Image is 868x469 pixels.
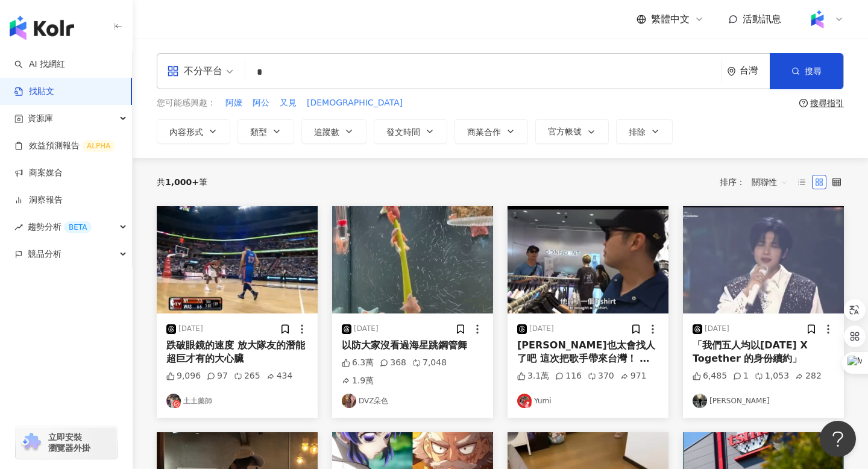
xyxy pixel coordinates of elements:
button: 阿公 [252,96,270,110]
img: post-image [683,206,844,313]
button: [DEMOGRAPHIC_DATA] [306,96,403,110]
a: searchAI 找網紅 [14,58,65,71]
div: 共 筆 [157,177,207,187]
a: KOL AvatarDVZ朵色 [342,394,483,408]
span: appstore [167,65,179,77]
span: rise [14,223,23,231]
div: 6,485 [693,370,727,382]
span: 阿嬤 [225,97,242,109]
span: 趨勢分析 [28,213,92,241]
img: KOL Avatar [693,394,707,408]
div: 116 [555,370,582,382]
a: chrome extension立即安裝 瀏覽器外掛 [16,426,117,459]
div: 「我們五人均以[DATE] X Together 的身份續約」 [693,339,834,366]
div: 以防大家沒看過海星跳鋼管舞 [342,339,483,352]
span: 又見 [280,97,297,109]
div: 368 [380,357,406,369]
div: 排序： [720,172,794,192]
span: 類型 [250,127,267,137]
span: 繁體中文 [651,13,690,26]
div: [DATE] [529,324,554,334]
span: 阿公 [253,97,269,109]
div: 265 [234,370,260,382]
button: 又見 [279,96,297,110]
span: 活動訊息 [743,13,781,25]
div: 1,053 [755,370,789,382]
span: question-circle [799,99,808,107]
div: 434 [266,370,293,382]
span: 資源庫 [28,105,53,132]
a: KOL AvatarYumi [517,394,659,408]
div: 971 [620,370,647,382]
div: 97 [207,370,228,382]
a: 商案媒合 [14,167,63,179]
span: environment [727,67,736,76]
img: post-image [508,206,668,313]
iframe: Help Scout Beacon - Open [820,421,856,457]
span: 官方帳號 [548,127,582,136]
img: post-image [332,206,493,313]
span: 搜尋 [805,66,822,76]
div: 搜尋指引 [810,98,844,108]
span: [DEMOGRAPHIC_DATA] [307,97,403,109]
span: 發文時間 [386,127,420,137]
span: 競品分析 [28,241,61,268]
div: [DATE] [705,324,729,334]
div: 7,048 [412,357,447,369]
a: 效益預測報告ALPHA [14,140,115,152]
div: [DATE] [178,324,203,334]
div: 跌破眼鏡的速度 放大隊友的潛能 超巨才有的大心臟 [166,339,308,366]
div: 不分平台 [167,61,222,81]
div: 370 [588,370,614,382]
span: 追蹤數 [314,127,339,137]
button: 追蹤數 [301,119,366,143]
span: 排除 [629,127,646,137]
button: 類型 [237,119,294,143]
div: 9,096 [166,370,201,382]
span: 立即安裝 瀏覽器外掛 [48,432,90,453]
a: 洞察報告 [14,194,63,206]
img: KOL Avatar [517,394,532,408]
div: [DATE] [354,324,379,334]
div: 6.3萬 [342,357,374,369]
img: KOL Avatar [166,394,181,408]
div: 3.1萬 [517,370,549,382]
button: 發文時間 [374,119,447,143]
a: KOL Avatar土土藥師 [166,394,308,408]
span: 商業合作 [467,127,501,137]
span: 內容形式 [169,127,203,137]
button: 商業合作 [454,119,528,143]
img: chrome extension [19,433,43,452]
button: 排除 [616,119,673,143]
span: 您可能感興趣： [157,97,216,109]
img: KOL Avatar [342,394,356,408]
div: 台灣 [740,66,770,76]
button: 搜尋 [770,53,843,89]
span: 關聯性 [752,172,788,192]
div: 1 [733,370,749,382]
button: 官方帳號 [535,119,609,143]
img: logo [10,16,74,40]
button: 內容形式 [157,119,230,143]
div: BETA [64,221,92,233]
img: Kolr%20app%20icon%20%281%29.png [806,8,829,31]
button: 阿嬤 [225,96,243,110]
img: post-image [157,206,318,313]
a: KOL Avatar[PERSON_NAME] [693,394,834,408]
span: 1,000+ [165,177,199,187]
a: 找貼文 [14,86,54,98]
div: 282 [795,370,822,382]
div: 1.9萬 [342,375,374,387]
div: [PERSON_NAME]也太會找人了吧 這次把歌手帶來台灣！ 女生拍起來有不一樣的感覺 一直shopping超可愛😂 而且這段有夠誇張 就這麼剛好店家在放[PERSON_NAME]的歌！這集好... [517,339,659,366]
